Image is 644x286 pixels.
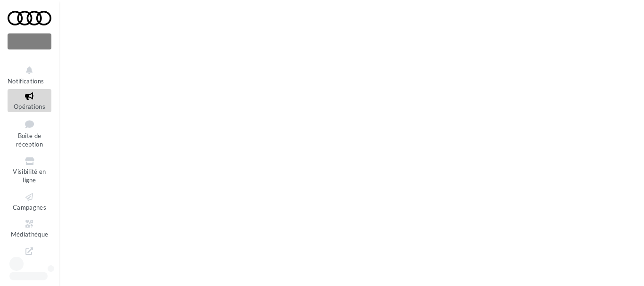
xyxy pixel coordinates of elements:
span: Visibilité en ligne [13,168,46,184]
span: Notifications [8,77,44,85]
a: PLV et print personnalisable [8,244,51,285]
span: Opérations [14,103,45,110]
a: Visibilité en ligne [8,154,51,186]
a: Campagnes [8,190,51,213]
span: Boîte de réception [16,132,43,148]
a: Boîte de réception [8,116,51,150]
span: Campagnes [13,204,46,211]
a: Médiathèque [8,217,51,240]
div: Nouvelle campagne [8,33,51,49]
span: Médiathèque [11,230,49,238]
a: Opérations [8,89,51,112]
